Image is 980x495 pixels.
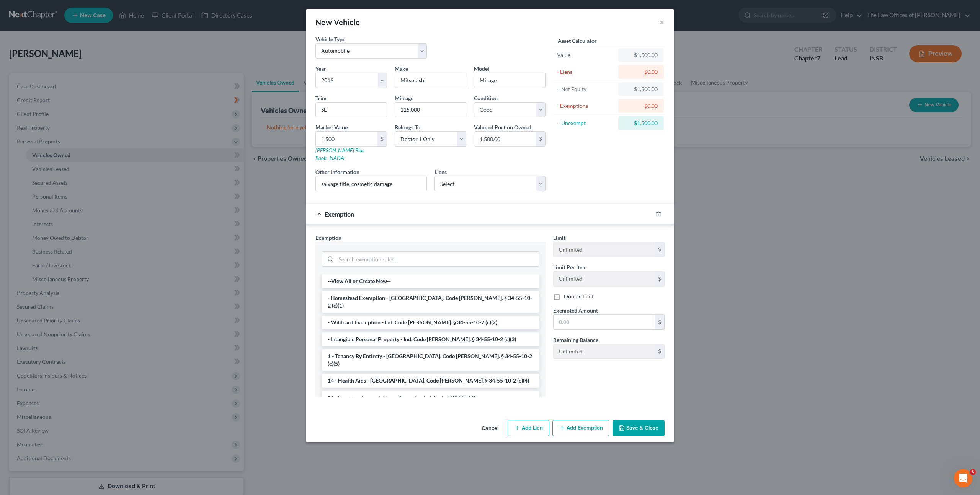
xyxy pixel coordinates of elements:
label: Mileage [395,94,413,102]
span: Exemption [325,210,354,218]
span: Limit [553,234,565,241]
input: Search exemption rules... [336,252,539,266]
label: Double limit [564,293,594,300]
li: - Wildcard Exemption - Ind. Code [PERSON_NAME]. § 34-55-10-2 (c)(2) [322,316,539,329]
input: 0.00 [316,132,377,146]
input: (optional) [316,176,426,191]
input: ex. Altima [474,73,545,88]
div: - Liens [557,68,615,76]
div: $1,500.00 [624,85,658,93]
label: Model [474,65,489,73]
button: Add Lien [508,420,549,436]
li: 14 - Health Aids - [GEOGRAPHIC_DATA]. Code [PERSON_NAME]. § 34-55-10-2 (c)(4) [322,374,539,388]
button: Save & Close [612,420,665,436]
span: 3 [970,469,976,475]
label: Limit Per Item [553,263,587,271]
div: = Unexempt [557,119,615,127]
input: -- [395,103,466,117]
span: Exemption [315,234,341,241]
a: NADA [330,155,344,161]
button: × [659,18,665,27]
a: [PERSON_NAME] Blue Book [315,147,364,161]
div: $1,500.00 [624,51,658,59]
iframe: Intercom live chat [954,469,972,487]
div: New Vehicle [315,17,360,28]
input: -- [554,242,655,257]
label: Market Value [315,123,348,131]
label: Trim [315,94,327,102]
label: Year [315,65,326,73]
input: ex. Nissan [395,73,466,88]
span: Belongs To [395,124,420,130]
li: --View All or Create New-- [322,274,539,288]
label: Asset Calculator [558,37,597,45]
div: $0.00 [624,68,658,76]
li: - Homestead Exemption - [GEOGRAPHIC_DATA]. Code [PERSON_NAME]. § 34-55-10-2 (c)(1) [322,291,539,313]
label: Liens [434,168,447,176]
div: = Net Equity [557,85,615,93]
div: $0.00 [624,102,658,110]
span: Exempted Amount [553,307,598,314]
div: $ [536,132,545,146]
input: ex. LS, LT, etc [316,103,387,117]
label: Other Information [315,168,359,176]
label: Vehicle Type [315,35,345,43]
div: $1,500.00 [624,119,658,127]
div: $ [655,315,664,329]
label: Condition [474,94,498,102]
label: Remaining Balance [553,336,598,344]
label: Value of Portion Owned [474,123,531,131]
div: $ [655,344,664,359]
div: $ [655,272,664,286]
div: $ [655,242,664,257]
span: Make [395,65,408,72]
input: 0.00 [554,315,655,329]
li: 1 - Tenancy By Entirety - [GEOGRAPHIC_DATA]. Code [PERSON_NAME]. § 34-55-10-2 (c)(5) [322,349,539,371]
li: - Intangible Personal Property - Ind. Code [PERSON_NAME]. § 34-55-10-2 (c)(3) [322,332,539,346]
button: Cancel [475,421,505,436]
div: $ [377,132,387,146]
input: 0.00 [474,132,536,146]
li: 14 - Surviving Spouse's Share Property - Ind. Code § 34-55-7-9 [322,391,539,404]
input: -- [554,272,655,286]
div: Value [557,51,615,59]
button: Add Exemption [552,420,609,436]
input: -- [554,344,655,359]
div: - Exemptions [557,102,615,110]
